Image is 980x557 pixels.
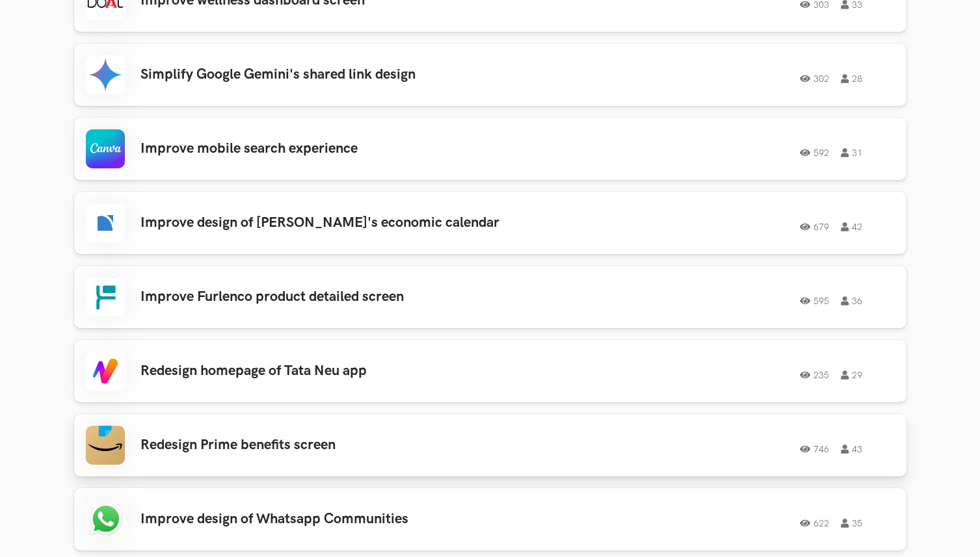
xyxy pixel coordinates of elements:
[841,445,862,454] span: 43
[140,437,510,454] h3: Redesign Prime benefits screen
[140,66,510,83] h3: Simplify Google Gemini's shared link design
[140,511,510,528] h3: Improve design of Whatsapp Communities
[74,118,907,180] a: Improve mobile search experience 592 31
[74,340,907,402] a: Redesign homepage of Tata Neu app 235 29
[841,222,862,231] span: 42
[800,148,829,157] span: 592
[800,445,829,454] span: 746
[74,414,907,476] a: Redesign Prime benefits screen 746 43
[74,266,907,328] a: Improve Furlenco product detailed screen 595 36
[74,44,907,106] a: Simplify Google Gemini's shared link design 302 28
[140,289,510,305] h3: Improve Furlenco product detailed screen
[841,519,862,528] span: 35
[140,363,510,380] h3: Redesign homepage of Tata Neu app
[800,370,829,380] span: 235
[140,140,510,157] h3: Improve mobile search experience
[841,74,862,83] span: 28
[841,148,862,157] span: 31
[800,74,829,83] span: 302
[140,214,510,231] h3: Improve design of [PERSON_NAME]'s economic calendar
[800,222,829,231] span: 679
[800,296,829,305] span: 595
[841,296,862,305] span: 36
[74,488,907,551] a: Improve design of Whatsapp Communities 622 35
[74,192,907,254] a: Improve design of [PERSON_NAME]'s economic calendar 679 42
[841,370,862,380] span: 29
[800,519,829,528] span: 622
